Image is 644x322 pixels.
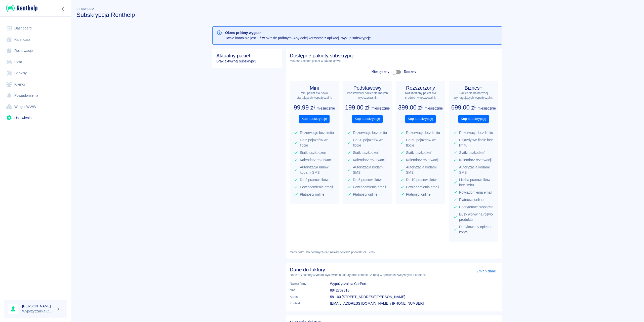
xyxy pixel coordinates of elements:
[459,224,494,235] p: Dedykowany opiekun konta
[4,101,67,113] a: Widget WWW
[353,177,388,183] p: Do 5 pracowników
[300,177,335,183] p: Do 2 pracowników
[300,150,335,155] p: Siatki uszkodzeń
[4,4,37,12] a: Renthelp logo
[353,165,388,175] p: Autoryzacja kodami SMS
[330,294,498,300] p: 58-100 [STREET_ADDRESS][PERSON_NAME]
[478,106,496,111] p: miesięcznie
[406,165,441,175] p: Autoryzacja kodami SMS
[406,157,441,163] p: Kalendarz rezerwacji
[406,130,441,135] p: Rezerwacje bez limitu
[458,115,489,123] button: Kup subskrypcję
[459,177,494,188] p: Liczba pracowników bez limitu
[6,4,37,12] img: Renthelp logo
[4,23,67,34] a: Dashboard
[353,150,388,155] p: Siatki uszkodzeń
[474,267,498,276] a: Zmień dane
[59,6,67,12] button: Zwiń nawigację
[352,115,383,123] button: Kup subskrypcję
[400,91,441,100] p: Rozszerzony pakiet dla średnich wypożyczalni.
[405,115,436,123] button: Kup subskrypcję
[459,212,494,222] p: Duży wpływ na rozwój produktu
[353,130,388,135] p: Rezerwacje bez limitu
[216,53,278,59] h4: Aktualny pakiet
[451,104,476,111] h3: 699,00 zł
[459,197,494,202] p: Płatności online
[4,34,67,45] a: Kalendarz
[4,79,67,90] a: Klienci
[425,106,443,111] p: miesięcznie
[406,177,441,183] p: Do 10 pracowników
[330,288,498,293] p: 8842707313
[372,106,390,111] p: miesięcznie
[345,104,370,111] h3: 199,00 zł
[4,112,67,124] a: Ustawienia
[4,90,67,101] a: Powiadomienia
[453,85,494,91] h4: Biznes+
[290,281,322,286] p: Nazwa firmy
[290,288,322,293] p: NIP
[300,185,335,190] p: Powiadomienia email
[400,85,441,91] h4: Rozszerzony
[216,59,278,64] p: Brak aktywnej subskrypcji
[459,190,494,195] p: Powiadomienia email
[300,130,335,135] p: Rezerwacje bez limitu
[4,45,67,56] a: Rezerwacje
[398,104,423,111] h3: 399,00 zł
[330,281,498,287] p: Wypożyczalnia CarPort
[76,7,94,10] span: Ustawienia
[459,137,494,148] p: Pojazdy we flocie bez limitu
[406,192,441,197] p: Płatności online
[290,301,322,306] p: Kontakt
[22,304,54,309] h6: [PERSON_NAME]
[347,85,388,91] h4: Podstawowy
[300,137,335,148] p: Do 5 pojazdów we flocie
[406,137,441,148] p: Do 50 pojazdów we flocie
[330,301,498,306] p: [EMAIL_ADDRESS][DOMAIN_NAME] / [PHONE_NUMBER]
[406,150,441,155] p: Siatki uszkodzeń
[290,250,498,255] p: Ceny netto. Do podanych cen należy doliczyć podatek VAT 23%
[4,67,67,79] a: Serwisy
[22,309,54,314] p: Wypożyczalnia CarPort
[347,91,388,100] p: Podstawowy pakiet dla małych wypożyczalni.
[459,130,494,135] p: Rezerwacje bez limitu
[294,91,335,100] p: Mini pakiet dla nowo startujących wypożyczalni.
[459,157,494,163] p: Kalendarz rezerwacji
[225,35,372,41] p: Twoje konto nie jest już w okresie próbnym. Aby dalej korzystać z aplikacji, wykup subskrypcję.
[317,106,335,111] p: miesięcznie
[300,165,335,175] p: Autoryzacja umów kodami SMS
[459,150,494,155] p: Siatki uszkodzeń
[294,104,315,111] h3: 99,99 zł
[353,185,388,190] p: Powiadomienia email
[453,91,494,100] p: Pakiet dla najbardziej wymagających wypożyczalni.
[290,267,426,273] h4: Dane do faktury
[459,204,494,210] p: Priorytetowe wsparcie
[294,85,335,91] h4: Mini
[300,192,335,197] p: Płatności online
[353,157,388,163] p: Kalendarz rezerwacji
[406,185,441,190] p: Powiadomienia email
[290,67,498,77] div: Miesięczny Roczny
[353,137,388,148] p: Do 20 pojazdów we flocie
[459,165,494,175] p: Autoryzacja kodami SMS
[299,115,330,123] button: Kup subskrypcję
[300,157,335,163] p: Kalendarz rezerwacji
[290,59,498,63] p: Możesz zmienić pakiet w każdej chwili.
[76,11,638,18] h3: Subskrypcja Renthelp
[353,192,388,197] p: Płatności online
[290,273,426,277] p: Dane te zostaną użyte do wystawienia faktury oraz kontaktu z Tobą w sprawach związanych z kontem.
[225,31,261,35] b: Okres próbny wygasł
[290,53,498,59] h4: Dostępne pakiety subskrypcji
[290,295,322,299] p: Adres
[4,56,67,68] a: Flota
